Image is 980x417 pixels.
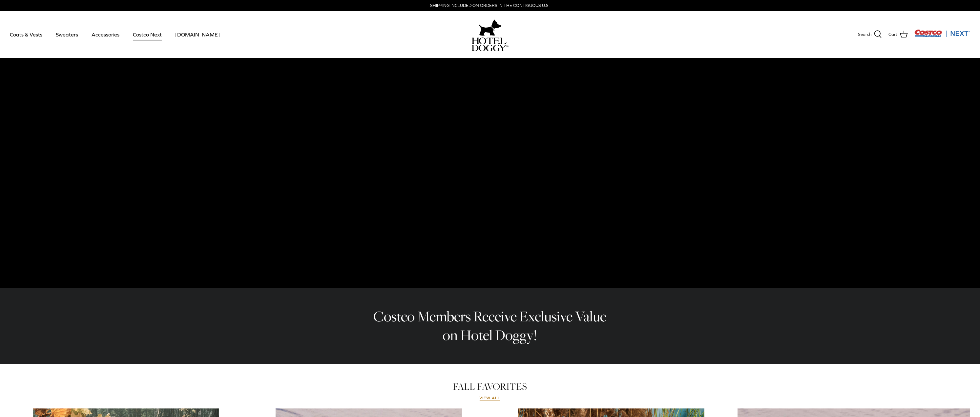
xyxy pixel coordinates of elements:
img: hoteldoggycom [472,37,509,51]
a: Search [858,30,882,39]
span: Search [858,31,871,38]
a: hoteldoggy.com hoteldoggycom [472,18,509,51]
h2: Costco Members Receive Exclusive Value on Hotel Doggy! [369,307,612,344]
a: FALL FAVORITES [453,380,527,393]
a: Sweaters [50,23,84,46]
a: Costco Next [127,23,168,46]
a: Cart [888,30,908,39]
a: Visit Costco Next [914,34,970,38]
img: hoteldoggy.com [479,18,502,37]
a: Coats & Vests [4,23,48,46]
img: Costco Next [914,29,970,37]
a: [DOMAIN_NAME] [169,23,226,46]
a: View all [480,396,501,401]
a: Accessories [86,23,125,46]
span: Cart [888,31,897,38]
